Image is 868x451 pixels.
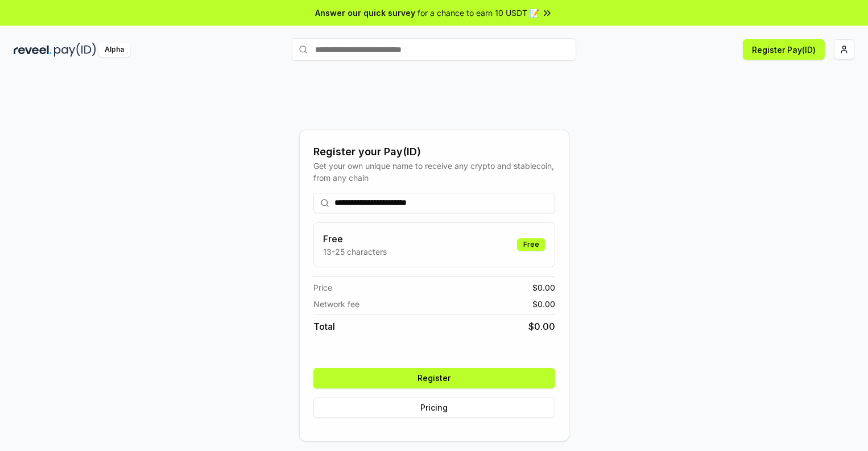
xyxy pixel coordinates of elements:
[14,43,52,57] img: reveel_dark
[315,7,415,19] span: Answer our quick survey
[313,398,555,418] button: Pricing
[517,238,545,251] div: Free
[743,39,825,60] button: Register Pay(ID)
[323,232,387,246] h3: Free
[98,43,130,57] div: Alpha
[313,282,332,293] span: Price
[528,320,555,333] span: $ 0.00
[313,298,359,310] span: Network fee
[532,298,555,310] span: $ 0.00
[532,282,555,293] span: $ 0.00
[323,246,387,258] p: 13-25 characters
[313,368,555,388] button: Register
[313,320,335,333] span: Total
[418,7,539,19] span: for a chance to earn 10 USDT 📝
[54,43,96,57] img: pay_id
[313,144,555,160] div: Register your Pay(ID)
[313,160,555,184] div: Get your own unique name to receive any crypto and stablecoin, from any chain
